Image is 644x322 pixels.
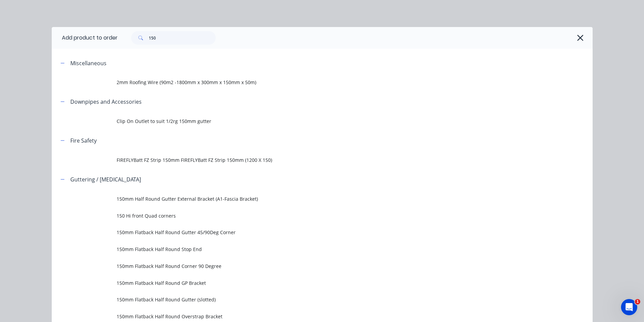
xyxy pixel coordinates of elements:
span: Clip On Outlet to suit 1/2rg 150mm gutter [117,118,497,125]
span: 150mm Flatback Half Round Overstrap Bracket [117,313,497,320]
span: 150mm Flatback Half Round Gutter (slotted) [117,296,497,303]
span: 150 Hi front Quad corners [117,212,497,219]
span: 150mm Flatback Half Round Stop End [117,246,497,253]
div: Fire Safety [70,137,97,145]
span: 1 [635,299,640,304]
span: 150mm Flatback Half Round GP Bracket [117,279,497,287]
div: Downpipes and Accessories [70,98,142,106]
div: Guttering / [MEDICAL_DATA] [70,175,141,183]
span: 150mm Flatback Half Round Corner 90 Degree [117,263,497,270]
span: FIREFLYBatt FZ Strip 150mm FIREFLYBatt FZ Strip 150mm (1200 X 150) [117,156,497,164]
input: Search... [149,31,216,45]
span: 150mm Flatback Half Round Gutter 45/90Deg Corner [117,229,497,236]
span: 2mm Roofing Wire (90m2 -1800mm x 300mm x 150mm x 50m) [117,79,497,86]
div: Add product to order [52,27,118,49]
div: Miscellaneous [70,59,106,67]
span: 150mm Half Round Gutter External Bracket (A1-Fascia Bracket) [117,195,497,202]
iframe: Intercom live chat [621,299,637,315]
